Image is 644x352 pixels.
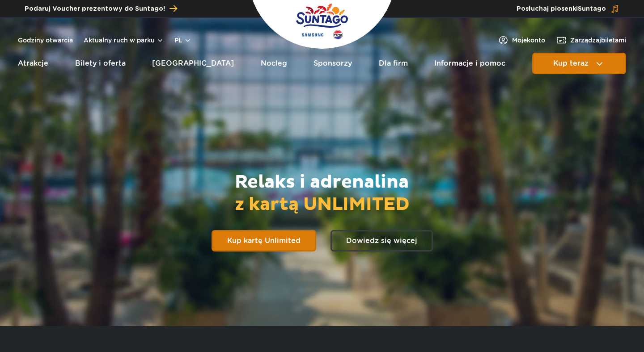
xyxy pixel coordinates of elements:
span: Moje konto [512,36,545,45]
span: Kup kartę Unlimited [227,237,301,244]
button: Aktualny ruch w parku [84,37,164,44]
a: Nocleg [261,53,287,74]
span: Kup teraz [553,59,589,67]
button: Kup teraz [532,53,626,74]
span: Suntago [578,6,606,12]
span: z kartą UNLIMITED [235,193,410,216]
a: Godziny otwarcia [18,36,73,45]
a: Dla firm [379,53,408,74]
a: [GEOGRAPHIC_DATA] [152,53,234,74]
span: Zarządzaj biletami [570,36,626,45]
a: Informacje i pomoc [434,53,505,74]
h2: Relaks i adrenalina [235,171,410,216]
a: Kup kartę Unlimited [212,230,316,251]
a: Zarządzajbiletami [556,35,626,46]
a: Sponsorzy [314,53,352,74]
span: Dowiedz się więcej [346,237,417,244]
a: Dowiedz się więcej [330,230,433,251]
a: Mojekonto [498,35,545,46]
span: Posłuchaj piosenki [517,4,606,13]
a: Bilety i oferta [75,53,126,74]
button: Posłuchaj piosenkiSuntago [517,4,619,13]
a: Atrakcje [18,53,48,74]
a: Podaruj Voucher prezentowy do Suntago! [25,3,177,15]
button: pl [174,36,191,45]
span: Podaruj Voucher prezentowy do Suntago! [25,4,165,13]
